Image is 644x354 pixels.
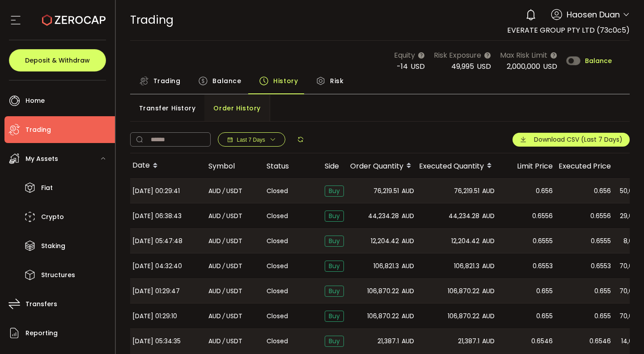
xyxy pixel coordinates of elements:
span: USDT [226,186,242,196]
span: 0.656 [536,186,553,196]
span: AUD [482,336,495,346]
span: [DATE] 05:47:48 [132,236,182,246]
span: AUD [482,186,495,196]
span: Trading [130,12,174,28]
div: Executed Quantity [416,158,497,173]
span: AUD [482,286,495,296]
span: 106,870.22 [448,311,479,321]
span: -14 [397,61,408,72]
span: History [273,72,298,90]
span: Transfers [25,298,57,311]
span: AUD [208,211,221,221]
span: Closed [267,287,288,296]
span: Balance [212,72,241,90]
span: 106,821.3 [454,261,479,271]
iframe: Chat Widget [538,257,644,354]
span: AUD [482,211,495,221]
span: AUD [482,261,495,271]
span: 0.6555 [533,236,553,246]
span: Last 7 Days [237,137,265,143]
span: Transfer History [139,99,196,117]
span: Buy [325,211,344,222]
span: AUD [482,311,495,321]
span: [DATE] 04:32:40 [132,261,182,271]
span: Deposit & Withdraw [25,57,90,63]
span: Haosen Duan [567,8,620,21]
span: Crypto [41,211,64,223]
span: Staking [41,240,65,253]
span: 0.6556 [532,211,553,221]
span: 106,821.3 [373,261,399,271]
em: / [222,336,225,346]
span: [DATE] 00:29:41 [132,186,180,196]
span: AUD [208,336,221,346]
span: 0.6546 [531,336,553,346]
div: Limit Price [497,161,555,171]
span: 21,387.1 [377,336,399,346]
span: [DATE] 01:29:47 [132,286,180,296]
div: Order Quantity [347,158,416,173]
span: 76,219.51 [454,186,479,196]
div: Executed Price [555,161,613,171]
em: / [222,236,225,246]
span: AUD [402,186,414,196]
span: EVERATE GROUP PTY LTD (73c0c5) [507,25,630,35]
span: [DATE] 06:38:43 [132,211,182,221]
span: USDT [226,236,242,246]
em: / [222,311,225,321]
div: Symbol [206,161,264,171]
span: 12,204.42 [451,236,479,246]
div: Date [130,158,206,173]
span: Closed [267,337,288,346]
span: [DATE] 05:34:35 [132,336,181,346]
span: Closed [267,261,288,271]
span: Equity [394,50,415,61]
span: 0.655 [536,286,553,296]
span: 2,000,000 [507,61,540,72]
span: USDT [226,261,242,271]
em: / [222,186,225,196]
span: AUD [402,211,414,221]
span: AUD [402,336,414,346]
span: USD [543,61,557,72]
span: 0.6553 [533,261,553,271]
span: USDT [226,311,242,321]
span: USD [411,61,425,72]
span: 49,995 [451,61,474,72]
span: 106,870.22 [367,286,399,296]
span: Download CSV (Last 7 Days) [534,135,623,144]
span: 44,234.28 [368,211,399,221]
span: Closed [267,211,288,221]
span: Buy [325,311,344,322]
span: Buy [325,336,344,347]
span: Closed [267,312,288,321]
span: USDT [226,286,242,296]
span: AUD [402,236,414,246]
button: Deposit & Withdraw [9,49,106,72]
em: / [222,261,225,271]
span: AUD [402,286,414,296]
span: Balance [585,58,612,64]
span: AUD [208,286,221,296]
span: Reporting [25,327,58,340]
span: Buy [325,185,344,197]
em: / [222,211,225,221]
span: 106,870.22 [448,286,479,296]
span: 0.6555 [591,236,611,246]
span: Buy [325,286,344,297]
span: 76,219.51 [373,186,399,196]
span: Risk Exposure [434,50,481,61]
span: AUD [208,236,221,246]
span: 106,870.22 [367,311,399,321]
span: Buy [325,261,344,272]
div: Side [322,161,347,171]
span: Trading [25,123,51,136]
span: USDT [226,336,242,346]
span: Buy [325,236,344,247]
span: Closed [267,186,288,196]
span: Home [25,94,45,107]
span: AUD [402,311,414,321]
div: Status [264,161,322,171]
span: Fiat [41,181,53,194]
